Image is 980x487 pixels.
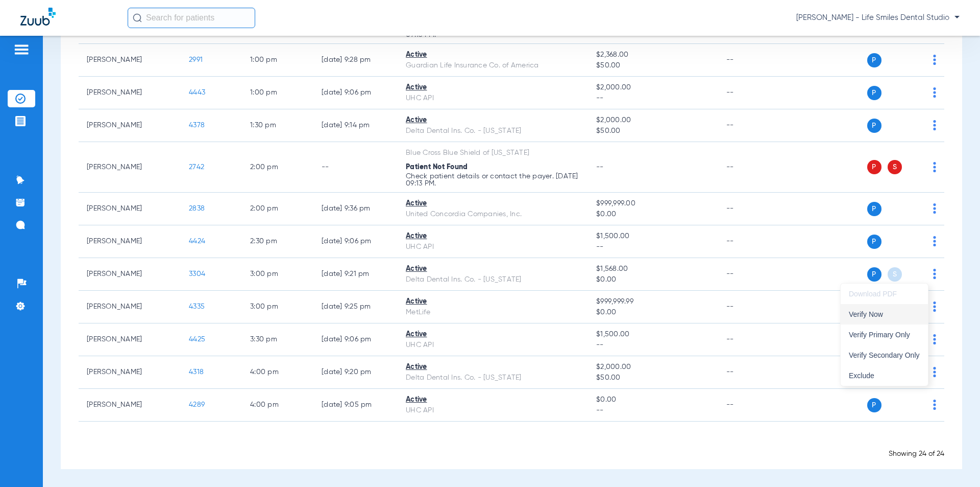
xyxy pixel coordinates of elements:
span: Exclude [849,372,920,379]
span: Verify Now [849,311,920,318]
iframe: Chat Widget [929,438,980,487]
span: Verify Primary Only [849,331,920,338]
span: Verify Secondary Only [849,352,920,359]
